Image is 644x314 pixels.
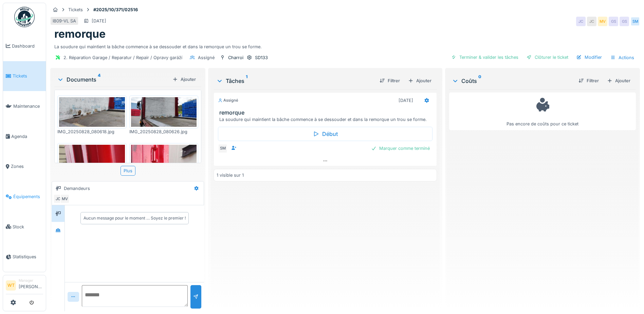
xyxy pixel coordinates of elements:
div: Aucun message pour le moment … Soyez le premier ! [84,215,186,221]
div: Marquer comme terminé [368,144,433,153]
div: Tâches [216,77,374,85]
a: Équipements [3,181,46,212]
div: [DATE] [399,97,413,104]
span: Stock [13,224,43,230]
div: JC [53,194,63,204]
div: Assigné [218,98,238,103]
div: SM [218,144,227,153]
sup: 1 [246,77,247,85]
div: Modifier [574,53,605,62]
div: Coûts [452,77,573,85]
img: cw50943lifw62wwzblevsepvaumv [59,97,125,127]
span: Zones [11,163,43,170]
div: Assigné [198,54,215,61]
a: Maintenance [3,91,46,121]
img: c5kzwbt1jh613fkmkd13viqk83lc [131,145,197,291]
div: Charroi [228,54,243,61]
div: Manager [19,278,43,283]
div: MV [60,194,70,204]
div: Demandeurs [64,185,90,192]
div: Pas encore de coûts pour ce ticket [454,95,631,127]
a: Tickets [3,61,46,91]
span: Tickets [13,73,43,79]
a: Statistiques [3,242,46,272]
span: Maintenance [13,103,43,109]
div: Clôturer le ticket [524,53,571,62]
div: Plus [121,166,135,176]
div: JC [587,17,596,26]
img: bwk93hgk9h8dwhtsiyeixmrtjjcb [59,145,125,291]
div: 2. Réparation Garage / Reparatur / Repair / Opravy garáží [63,54,182,61]
div: La soudure qui maintient la bâche commence à se dessouder et dans la remorque un trou se forme. [54,41,636,50]
span: Agenda [11,133,43,140]
img: l6p3dp1803ej9v17m7yek4wucoj0 [131,97,197,127]
div: MV [598,17,607,26]
div: GS [620,17,629,26]
span: Dashboard [12,43,43,49]
div: GS [609,17,618,26]
div: La soudure qui maintient la bâche commence à se dessouder et dans la remorque un trou se forme. [219,116,434,123]
div: IMG_20250828_080618.jpg [57,128,127,135]
div: JC [576,17,586,26]
a: Stock [3,212,46,242]
strong: #2025/10/371/02516 [91,6,141,13]
div: Terminer & valider les tâches [448,53,521,62]
a: Dashboard [3,31,46,61]
div: Filtrer [377,76,403,85]
div: I809-VL SA [53,18,76,24]
img: Badge_color-CXgf-gQk.svg [14,7,35,27]
span: Statistiques [13,254,43,260]
h3: remorque [219,109,434,116]
span: Équipements [13,193,43,200]
div: Ajouter [170,75,199,84]
div: 1 visible sur 1 [217,172,244,178]
div: Filtrer [576,76,602,85]
div: SD133 [255,54,268,61]
div: Documents [57,75,170,84]
div: [DATE] [92,18,106,24]
div: Début [218,127,433,141]
div: Ajouter [405,76,434,85]
div: IMG_20250828_080626.jpg [129,128,199,135]
div: Tickets [68,6,83,13]
li: WT [6,280,16,291]
div: SM [630,17,640,26]
div: Ajouter [604,76,633,85]
div: Actions [607,53,637,63]
sup: 0 [478,77,481,85]
h1: remorque [54,28,106,40]
sup: 4 [98,75,100,84]
a: WT Manager[PERSON_NAME] [6,278,43,294]
a: Zones [3,152,46,182]
a: Agenda [3,121,46,152]
li: [PERSON_NAME] [19,278,43,293]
